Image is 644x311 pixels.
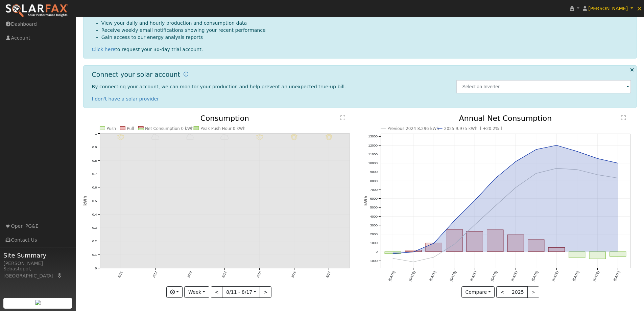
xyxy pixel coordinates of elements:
[101,20,631,27] li: View your daily and hourly production and consumption data
[370,188,378,192] text: 7000
[453,243,456,246] circle: onclick=""
[446,229,462,252] rect: onclick=""
[368,143,378,147] text: 12000
[370,223,378,227] text: 3000
[200,114,249,123] text: Consumption
[92,213,97,216] text: 0.4
[535,172,538,175] circle: onclick=""
[368,152,378,156] text: 11000
[589,252,605,259] rect: onclick=""
[412,251,414,253] circle: onclick=""
[405,250,421,252] rect: onclick=""
[3,260,72,267] div: [PERSON_NAME]
[510,270,518,282] text: [DATE]
[531,270,539,282] text: [DATE]
[388,270,396,282] text: [DATE]
[187,270,193,278] text: 8/13
[449,270,457,282] text: [DATE]
[470,270,477,282] text: [DATE]
[613,270,621,282] text: [DATE]
[326,271,332,278] text: 8/17
[496,286,508,298] button: <
[387,126,439,131] text: Previous 2024 8,296 kWh
[459,114,552,123] text: Annual Net Consumption
[200,126,245,131] text: Peak Push Hour 0 kWh
[92,145,97,149] text: 0.9
[453,220,456,222] circle: onclick=""
[555,144,558,147] circle: onclick=""
[494,177,497,180] circle: onclick=""
[341,115,345,120] text: 
[508,286,528,298] button: 2025
[514,186,517,189] circle: onclick=""
[429,270,436,282] text: [DATE]
[92,46,631,53] div: to request your 30-day trial account.
[385,252,401,254] rect: onclick=""
[211,286,223,298] button: <
[92,253,97,257] text: 0.1
[101,27,631,34] li: Receive weekly email notifications showing your recent performance
[461,286,495,298] button: Compare
[370,197,378,200] text: 6000
[92,199,97,203] text: 0.5
[117,270,123,278] text: 8/11
[432,256,435,259] circle: onclick=""
[456,80,631,93] input: Select an Inverter
[494,205,497,207] circle: onclick=""
[621,115,626,120] text: 
[370,179,378,183] text: 8000
[473,199,476,202] circle: onclick=""
[368,161,378,165] text: 10000
[95,132,97,135] text: 1
[370,215,378,218] text: 4000
[256,270,262,278] text: 8/15
[596,173,599,176] circle: onclick=""
[412,261,414,263] circle: onclick=""
[507,235,524,252] rect: onclick=""
[92,226,97,229] text: 0.3
[260,286,271,298] button: >
[444,126,502,131] text: 2025 9,975 kWh [ +20.2% ]
[370,170,378,174] text: 9000
[610,252,626,257] rect: onclick=""
[576,150,578,153] circle: onclick=""
[555,167,558,170] circle: onclick=""
[528,240,544,252] rect: onclick=""
[467,231,483,252] rect: onclick=""
[490,270,498,282] text: [DATE]
[152,271,158,278] text: 8/12
[514,160,517,163] circle: onclick=""
[3,265,72,280] div: Sebastopol, [GEOGRAPHIC_DATA]
[57,273,63,279] a: Map
[391,252,394,255] circle: onclick=""
[408,270,416,282] text: [DATE]
[391,257,394,260] circle: onclick=""
[106,126,116,131] text: Push
[5,4,69,18] img: SolarFax
[572,270,580,282] text: [DATE]
[92,158,97,162] text: 0.8
[370,241,378,245] text: 1000
[92,185,97,189] text: 0.6
[184,286,209,298] button: Week
[35,300,41,305] img: retrieve
[370,232,378,236] text: 2000
[92,47,116,52] a: Click here
[127,126,134,131] text: Pull
[548,248,565,252] rect: onclick=""
[92,71,180,79] h1: Connect your solar account
[145,126,194,131] text: Net Consumption 0 kWh
[369,259,378,263] text: -1000
[92,172,97,176] text: 0.7
[617,177,619,179] circle: onclick=""
[92,96,159,102] a: I don't have a solar provider
[82,196,87,205] text: kWh
[101,34,631,41] li: Gain access to our energy analysis reports
[432,242,435,245] circle: onclick=""
[551,270,559,282] text: [DATE]
[637,4,642,13] span: ×
[376,250,378,254] text: 0
[221,270,228,278] text: 8/14
[222,286,260,298] button: 8/11 - 8/17
[426,243,442,252] rect: onclick=""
